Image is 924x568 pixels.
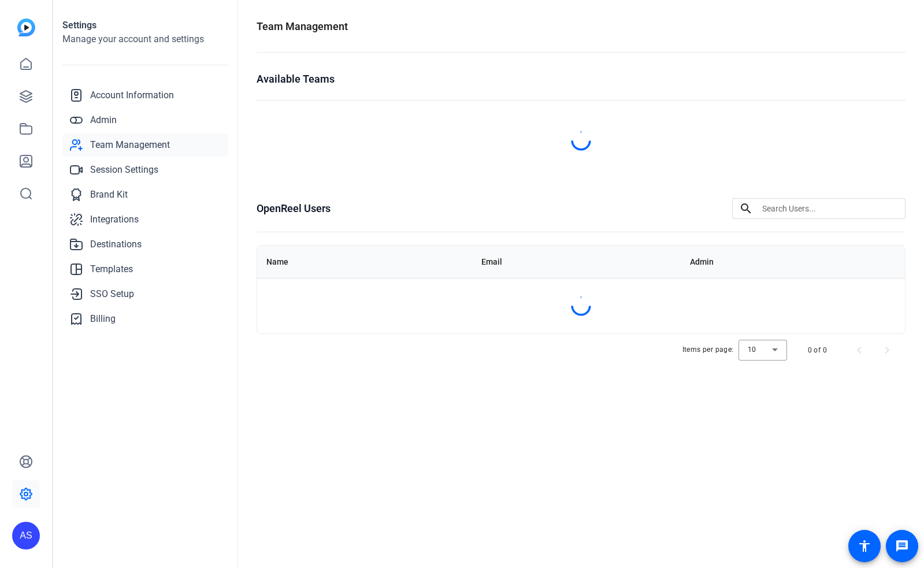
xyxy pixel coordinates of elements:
[90,163,158,177] span: Session Settings
[873,336,901,364] button: Next page
[62,32,228,46] h2: Manage your account and settings
[845,336,873,364] button: Previous page
[62,233,228,256] a: Destinations
[472,246,681,278] th: Email
[62,183,228,206] a: Brand Kit
[90,287,134,301] span: SSO Setup
[257,201,331,217] h1: OpenReel Users
[62,84,228,107] a: Account Information
[90,213,139,227] span: Integrations
[90,237,142,251] span: Destinations
[90,188,128,202] span: Brand Kit
[90,312,116,326] span: Billing
[62,18,228,32] h1: Settings
[62,109,228,132] a: Admin
[62,307,228,331] a: Billing
[808,344,827,356] div: 0 of 0
[682,344,734,355] div: Items per page:
[62,158,228,181] a: Session Settings
[62,283,228,306] a: SSO Setup
[732,202,760,216] mat-icon: search
[762,202,896,216] input: Search Users...
[90,113,117,127] span: Admin
[90,88,174,102] span: Account Information
[90,138,170,152] span: Team Management
[895,539,909,553] mat-icon: message
[681,246,905,278] th: Admin
[12,522,40,550] div: AS
[257,18,348,35] h1: Team Management
[90,262,133,276] span: Templates
[62,258,228,281] a: Templates
[257,71,335,87] h1: Available Teams
[62,208,228,231] a: Integrations
[257,246,472,278] th: Name
[17,18,35,36] img: blue-gradient.svg
[62,133,228,157] a: Team Management
[858,539,871,553] mat-icon: accessibility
